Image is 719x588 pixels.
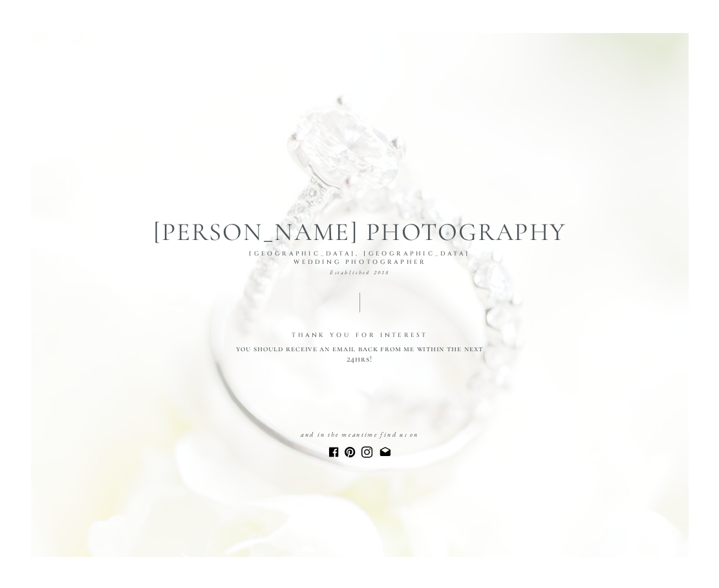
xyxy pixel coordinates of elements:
[226,344,493,360] h2: you should receive an email back from me within the next 24hrs!
[277,268,443,278] p: Established 2018
[233,249,488,259] a: [GEOGRAPHIC_DATA], [GEOGRAPHIC_DATA] Wedding Photographer
[277,429,443,439] p: and in the meantime find us on
[239,331,481,338] h3: Thank you for interest
[128,213,591,235] a: [PERSON_NAME] PHotography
